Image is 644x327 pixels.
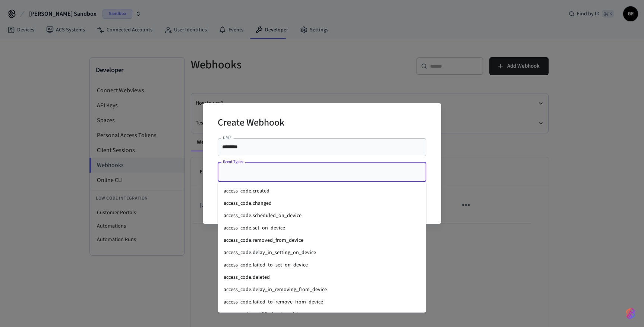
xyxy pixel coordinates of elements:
[218,296,426,308] li: access_code.failed_to_remove_from_device
[218,259,426,271] li: access_code.failed_to_set_on_device
[218,308,426,321] li: access_code.modified_external_to_seam
[218,284,426,296] li: access_code.delay_in_removing_from_device
[218,247,426,259] li: access_code.delay_in_setting_on_device
[218,222,426,234] li: access_code.set_on_device
[218,210,426,222] li: access_code.scheduled_on_device
[626,308,635,320] img: SeamLogoGradient.69752ec5.svg
[223,159,243,164] label: Event Types
[218,271,426,284] li: access_code.deleted
[218,185,426,197] li: access_code.created
[218,112,284,135] h2: Create Webhook
[218,197,426,210] li: access_code.changed
[218,234,426,247] li: access_code.removed_from_device
[223,135,231,141] label: URL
